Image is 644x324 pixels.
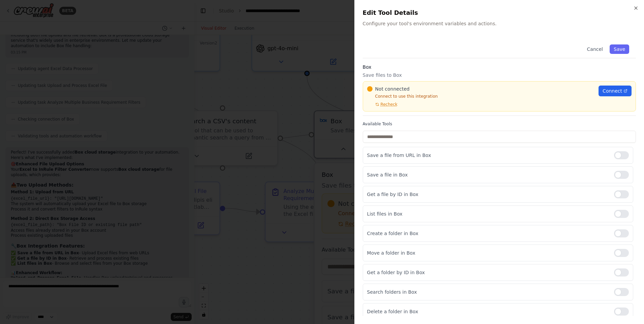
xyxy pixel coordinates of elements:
span: Connect [603,88,622,94]
button: Save [610,44,629,54]
p: Save files to Box [363,72,636,78]
p: Configure your tool's environment variables and actions. [363,20,636,27]
span: Not connected [375,86,410,92]
button: Cancel [583,44,607,54]
p: Connect to use this integration [367,94,595,99]
button: Recheck [367,102,397,107]
span: Recheck [381,102,397,107]
p: Search folders in Box [367,289,609,295]
p: Save a file from URL in Box [367,152,609,159]
p: List files in Box [367,210,609,217]
h3: Box [363,64,636,70]
a: Connect [599,86,632,96]
label: Available Tools [363,121,636,127]
p: Move a folder in Box [367,250,609,256]
p: Save a file in Box [367,171,609,178]
p: Get a file by ID in Box [367,191,609,198]
p: Get a folder by ID in Box [367,269,609,276]
p: Create a folder in Box [367,230,609,237]
p: Delete a folder in Box [367,308,609,315]
h2: Edit Tool Details [363,8,636,18]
